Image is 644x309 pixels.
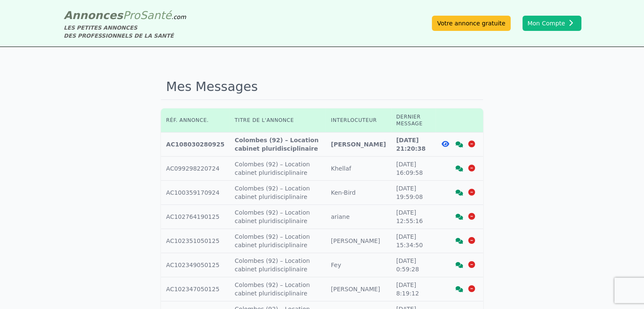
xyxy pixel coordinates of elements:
[229,229,326,253] td: Colombes (92) – Location cabinet pluridisciplinaire
[468,285,475,292] i: Supprimer la discussion
[468,237,475,244] i: Supprimer la discussion
[229,108,326,132] th: Titre de l'annonce
[161,74,483,100] h1: Mes Messages
[522,16,581,31] button: Mon Compte
[391,253,436,277] td: [DATE] 0:59:28
[161,253,229,277] td: AC102349050125
[64,9,186,22] a: AnnoncesProSanté.com
[161,108,229,132] th: Réf. annonce.
[468,213,475,220] i: Supprimer la discussion
[171,14,186,20] span: .com
[432,16,510,31] a: Votre annonce gratuite
[140,9,171,22] span: Santé
[468,261,475,268] i: Supprimer la discussion
[391,277,436,301] td: [DATE] 8:19:12
[326,132,391,157] td: [PERSON_NAME]
[456,286,463,292] i: Voir la discussion
[456,190,463,196] i: Voir la discussion
[391,157,436,181] td: [DATE] 16:09:58
[229,277,326,301] td: Colombes (92) – Location cabinet pluridisciplinaire
[468,165,475,171] i: Supprimer la discussion
[161,277,229,301] td: AC102347050125
[229,205,326,229] td: Colombes (92) – Location cabinet pluridisciplinaire
[229,181,326,205] td: Colombes (92) – Location cabinet pluridisciplinaire
[456,238,463,244] i: Voir la discussion
[161,205,229,229] td: AC102764190125
[326,157,391,181] td: Khellaf
[161,181,229,205] td: AC100359170924
[326,205,391,229] td: ariane
[391,181,436,205] td: [DATE] 19:59:08
[326,277,391,301] td: [PERSON_NAME]
[456,214,463,220] i: Voir la discussion
[326,253,391,277] td: Fey
[456,166,463,171] i: Voir la discussion
[161,157,229,181] td: AC099298220724
[391,108,436,132] th: Dernier message
[161,229,229,253] td: AC102351050125
[441,141,449,147] i: Voir l'annonce
[391,229,436,253] td: [DATE] 15:34:50
[123,9,140,22] span: Pro
[229,157,326,181] td: Colombes (92) – Location cabinet pluridisciplinaire
[229,132,326,157] td: Colombes (92) – Location cabinet pluridisciplinaire
[391,205,436,229] td: [DATE] 12:55:16
[64,24,186,40] div: LES PETITES ANNONCES DES PROFESSIONNELS DE LA SANTÉ
[468,141,475,147] i: Supprimer la discussion
[326,229,391,253] td: [PERSON_NAME]
[468,189,475,196] i: Supprimer la discussion
[456,262,463,268] i: Voir la discussion
[326,181,391,205] td: Ken-Bird
[391,132,436,157] td: [DATE] 21:20:38
[229,253,326,277] td: Colombes (92) – Location cabinet pluridisciplinaire
[456,141,463,147] i: Voir la discussion
[161,132,229,157] td: AC108030280925
[326,108,391,132] th: Interlocuteur
[64,9,123,22] span: Annonces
